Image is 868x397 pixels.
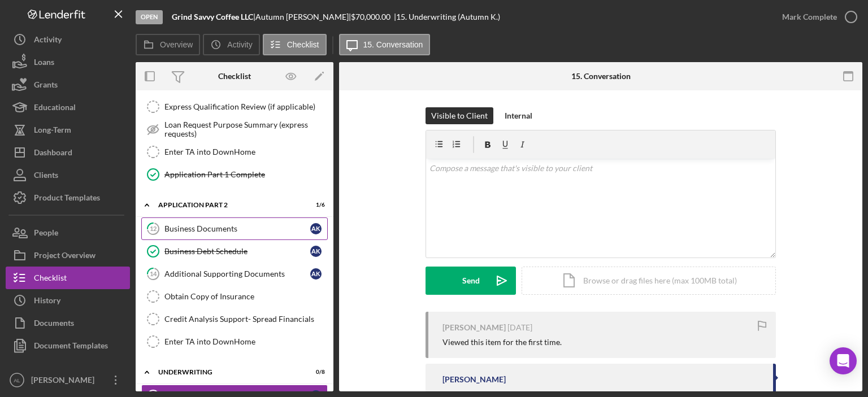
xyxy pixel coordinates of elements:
a: Express Qualification Review (if applicable) [141,95,328,118]
div: Enter TA into DownHome [164,147,327,156]
div: [PERSON_NAME] [442,323,506,332]
button: Activity [6,28,130,51]
a: 14Additional Supporting DocumentsAK [141,263,328,285]
div: Checklist [218,72,251,81]
label: Overview [160,40,193,49]
div: Long-Term [34,119,71,144]
div: People [34,221,58,247]
div: Obtain Copy of Insurance [164,292,327,301]
div: [PERSON_NAME] [442,375,506,384]
a: Enter TA into DownHome [141,141,328,163]
button: Checklist [6,267,130,289]
button: Internal [499,107,538,124]
div: Product Templates [34,186,100,212]
div: Document Templates [34,334,108,360]
a: Obtain Copy of Insurance [141,285,328,308]
button: Dashboard [6,141,130,164]
div: Additional Supporting Documents [164,269,310,278]
div: Visible to Client [431,107,488,124]
button: Overview [136,34,200,55]
button: Mark Complete [771,6,862,28]
button: People [6,221,130,244]
tspan: 12 [150,225,157,232]
div: Open Intercom Messenger [830,347,857,374]
label: Checklist [287,40,319,49]
div: Credit Analysis Support- Spread Financials [164,315,327,324]
a: Educational [6,96,130,119]
tspan: 14 [150,270,157,277]
button: Activity [203,34,259,55]
button: Send [426,267,516,295]
button: Loans [6,51,130,73]
div: [PERSON_NAME] [28,369,102,394]
label: Activity [227,40,252,49]
div: Enter TA into DownHome [164,337,327,346]
div: $70,000.00 [351,12,394,21]
button: Document Templates [6,334,130,357]
div: Loan Request Purpose Summary (express requests) [164,120,327,138]
button: Product Templates [6,186,130,209]
div: Open [136,10,163,24]
div: Underwriting [158,369,297,376]
button: Visible to Client [426,107,493,124]
button: Grants [6,73,130,96]
text: AL [14,377,20,383]
div: Activity [34,28,62,54]
b: Grind Savvy Coffee LLC [172,12,253,21]
button: Project Overview [6,244,130,267]
div: Clients [34,164,58,189]
div: Application Part 1 Complete [164,170,327,179]
button: Long-Term [6,119,130,141]
div: A K [310,246,322,257]
div: A K [310,268,322,280]
div: A K [310,223,322,234]
a: Loan Request Purpose Summary (express requests) [141,118,328,141]
div: Checklist [34,267,67,292]
a: Business Debt ScheduleAK [141,240,328,263]
div: History [34,289,60,315]
div: 1 / 6 [305,202,325,208]
div: Grants [34,73,58,99]
div: | [172,12,255,21]
div: Autumn [PERSON_NAME] | [255,12,351,21]
div: Business Debt Schedule [164,247,310,256]
button: 15. Conversation [339,34,431,55]
div: Internal [505,107,532,124]
a: Enter TA into DownHome [141,330,328,353]
div: Loans [34,51,54,76]
div: Educational [34,96,76,121]
div: Viewed this item for the first time. [442,338,562,347]
div: | 15. Underwriting (Autumn K.) [394,12,500,21]
a: 12Business DocumentsAK [141,217,328,240]
label: 15. Conversation [363,40,423,49]
button: History [6,289,130,312]
div: Dashboard [34,141,72,167]
div: Documents [34,312,74,337]
div: 0 / 8 [305,369,325,376]
a: Application Part 1 Complete [141,163,328,186]
button: Clients [6,164,130,186]
time: 2025-08-11 18:56 [507,323,532,332]
button: Checklist [263,34,327,55]
div: Send [462,267,480,295]
a: Credit Analysis Support- Spread Financials [141,308,328,330]
div: Application Part 2 [158,202,297,208]
button: Documents [6,312,130,334]
div: Mark Complete [782,6,837,28]
div: Express Qualification Review (if applicable) [164,102,327,111]
div: 15. Conversation [571,72,631,81]
button: AL[PERSON_NAME] [6,369,130,391]
div: Business Documents [164,224,310,233]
